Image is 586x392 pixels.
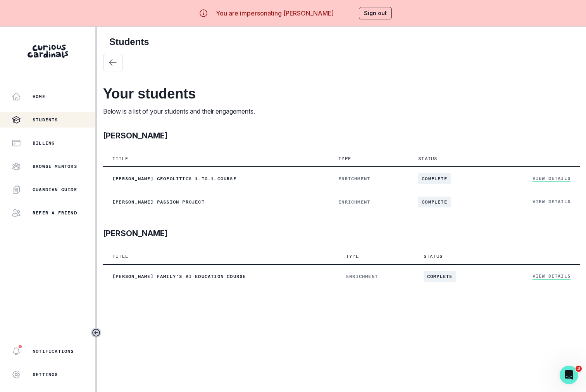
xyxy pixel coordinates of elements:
[424,253,443,259] p: Status
[103,228,168,239] p: [PERSON_NAME]
[418,155,437,162] p: Status
[112,199,320,205] p: [PERSON_NAME] Passion Project
[560,366,578,384] iframe: Intercom live chat
[346,253,359,259] p: Type
[338,176,400,182] p: ENRICHMENT
[109,36,574,48] h2: Students
[33,93,45,100] p: Home
[33,187,77,193] p: Guardian Guide
[216,9,334,18] p: You are impersonating [PERSON_NAME]
[533,199,570,205] a: View Details
[533,175,570,182] a: View Details
[33,163,77,169] p: Browse Mentors
[533,273,570,280] a: View Details
[112,253,128,259] p: Title
[103,85,580,102] h2: Your students
[33,140,55,146] p: Billing
[33,117,58,123] p: Students
[418,197,451,207] span: complete
[33,210,77,216] p: Refer a friend
[33,371,58,378] p: Settings
[33,348,74,354] p: Notifications
[91,328,101,338] button: Toggle sidebar
[346,273,405,280] p: ENRICHMENT
[112,155,128,162] p: Title
[338,199,400,205] p: ENRICHMENT
[338,155,351,162] p: Type
[112,273,327,280] p: [PERSON_NAME] Family's AI Education Course
[424,271,456,282] span: complete
[112,176,320,182] p: [PERSON_NAME] Geopolitics 1-to-1-course
[103,107,580,116] p: Below is a list of your students and their engagements.
[359,7,392,19] button: Sign out
[103,130,168,142] p: [PERSON_NAME]
[576,366,582,372] span: 3
[418,173,451,184] span: complete
[28,45,68,58] img: Curious Cardinals Logo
